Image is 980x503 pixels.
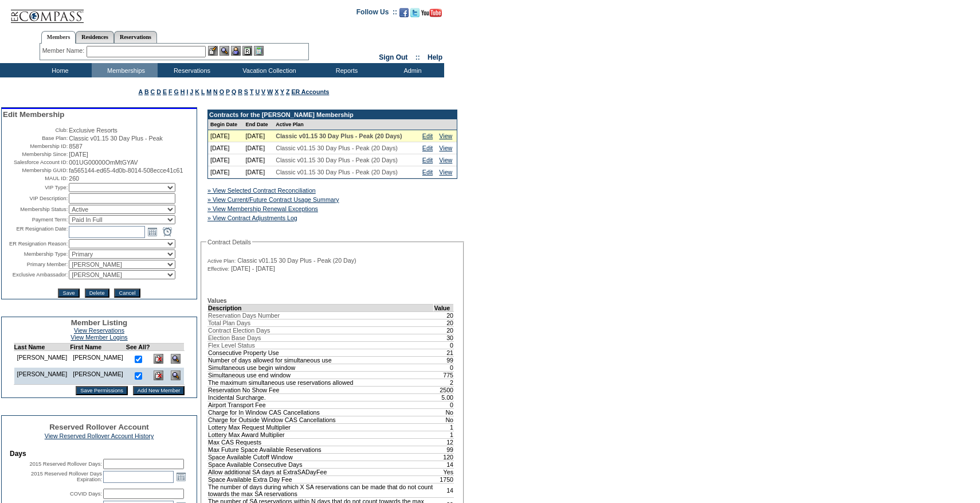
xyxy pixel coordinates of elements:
a: Follow us on Twitter [410,11,420,18]
a: Subscribe to our YouTube Channel [421,11,442,18]
td: [DATE] [244,130,274,142]
a: Members [41,31,76,44]
td: Primary Member: [3,260,68,269]
td: Space Available Cutoff Window [208,453,434,461]
td: No [434,416,454,423]
img: Reservations [242,46,252,56]
td: Active Plan [273,119,420,130]
a: D [156,88,161,95]
a: View Reserved Rollover Account History [45,432,154,439]
span: Effective: [207,266,229,272]
span: Reservation Days Number [208,312,280,319]
a: View [439,145,452,151]
input: Save [58,288,79,298]
a: Q [232,88,236,95]
a: M [206,88,211,95]
a: F [168,88,173,95]
span: Reserved Rollover Account [49,423,149,431]
td: VIP Description: [3,193,68,204]
td: Membership ID: [3,143,68,150]
a: Sign Out [379,53,407,61]
a: » View Membership Renewal Exceptions [207,205,318,212]
td: Membership Status: [3,205,68,214]
td: Membership GUID: [3,167,68,174]
img: b_calculator.gif [254,46,264,56]
a: W [267,88,273,95]
td: Lottery Max Award Multiplier [208,431,434,438]
a: » View Selected Contract Reconciliation [207,187,316,194]
td: 2500 [434,386,454,393]
td: 99 [434,446,454,453]
span: 8587 [69,143,83,150]
img: Subscribe to our YouTube Channel [421,9,442,17]
img: View [219,46,229,56]
input: Cancel [114,288,140,298]
a: View [439,157,452,163]
td: 14 [434,483,454,497]
td: Reservation No Show Fee [208,386,434,393]
img: b_edit.gif [208,46,218,56]
td: Last Name [14,344,70,351]
span: [DATE] - [DATE] [231,265,275,272]
span: Classic v01.15 30 Day Plus - Peak (20 Days) [276,132,402,139]
td: [PERSON_NAME] [14,351,70,368]
input: Add New Member [133,386,185,395]
td: Number of days allowed for simultaneous use [208,356,434,364]
td: Max CAS Requests [208,438,434,446]
td: End Date [244,119,274,130]
a: Reservations [114,31,157,43]
a: Residences [76,31,114,43]
a: ER Accounts [291,88,329,95]
td: Days [10,450,189,458]
label: 2015 Reserved Rollover Days: [29,461,102,467]
a: I [186,88,188,95]
a: L [201,88,205,95]
td: 21 [434,349,454,356]
a: View [439,132,452,139]
legend: Contract Details [206,239,252,245]
a: U [255,88,260,95]
td: Contracts for the [PERSON_NAME] Membership [208,110,457,119]
a: View [439,169,452,176]
td: Charge for Outside Window CAS Cancellations [208,416,434,423]
div: Member Name: [42,46,87,56]
a: Edit [422,169,433,176]
img: Impersonate [231,46,241,56]
td: 1 [434,431,454,438]
a: K [195,88,199,95]
img: Delete [154,371,163,380]
a: Open the calendar popup. [146,225,159,238]
a: S [244,88,248,95]
td: The number of days during which X SA reservations can be made that do not count towards the max S... [208,483,434,497]
td: First Name [70,344,126,351]
td: The maximum simultaneous use reservations allowed [208,379,434,386]
span: Exclusive Resorts [69,127,117,134]
td: Salesforce Account ID: [3,159,68,166]
td: Allow additional SA days at ExtraSADayFee [208,468,434,475]
span: Total Plan Days [208,319,250,326]
a: Edit [422,145,433,151]
td: Incidental Surcharge. [208,393,434,401]
a: View Reservations [74,327,124,334]
a: Edit [422,157,433,163]
a: J [190,88,193,95]
a: X [275,88,279,95]
td: 0 [434,341,454,349]
td: 12 [434,438,454,446]
td: 0 [434,364,454,371]
td: [DATE] [208,166,244,178]
td: 5.00 [434,393,454,401]
td: Base Plan: [3,135,68,142]
a: N [213,88,218,95]
span: Flex Level Status [208,342,255,349]
td: Simultaneous use end window [208,371,434,379]
span: Election Base Days [208,334,261,341]
td: Reports [312,63,378,77]
span: 001UG00000OmMtGYAV [69,159,138,166]
td: [DATE] [244,142,274,154]
td: Admin [378,63,444,77]
td: Consecutive Property Use [208,349,434,356]
b: Values [207,297,227,304]
td: Payment Term: [3,215,68,224]
a: Open the calendar popup. [175,470,187,483]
